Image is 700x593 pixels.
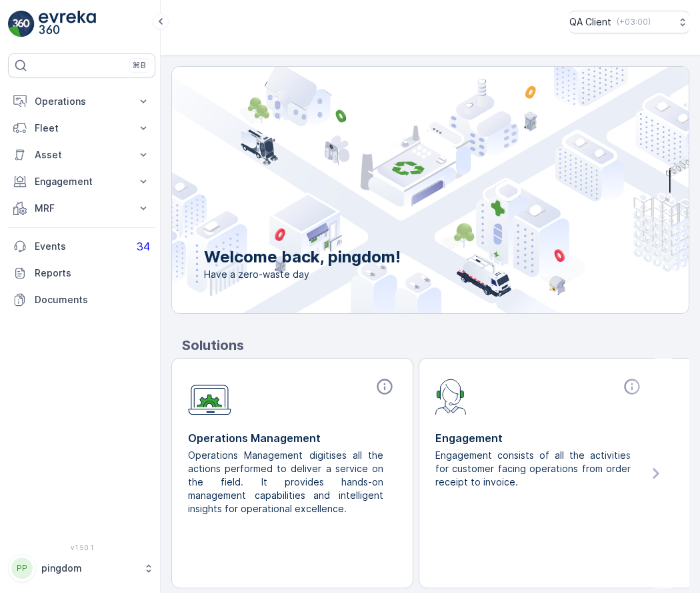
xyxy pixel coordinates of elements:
p: ⌘B [133,60,146,71]
a: Reports [8,260,155,286]
p: Documents [35,293,150,307]
p: MRF [35,202,129,215]
button: QA Client(+03:00) [569,11,689,33]
img: logo_light-DOdMpM7g.png [39,11,96,37]
a: Documents [8,286,155,313]
p: Engagement [435,430,644,446]
a: Events34 [8,233,155,260]
p: Events [35,240,129,253]
span: v 1.50.1 [8,544,155,552]
p: 34 [137,240,150,252]
button: PPpingdom [8,554,155,582]
button: Operations [8,88,155,115]
p: Asset [35,148,129,162]
p: QA Client [569,15,611,29]
p: Operations [35,95,129,108]
p: Engagement [35,175,129,188]
img: logo [8,11,35,37]
button: Asset [8,142,155,168]
p: Solutions [182,335,689,355]
button: Engagement [8,168,155,195]
span: Have a zero-waste day [204,268,401,281]
div: PP [11,558,33,579]
p: Fleet [35,122,129,135]
p: Engagement consists of all the activities for customer facing operations from order receipt to in... [435,449,633,489]
p: Reports [35,266,150,280]
p: pingdom [41,562,137,575]
p: Operations Management digitises all the actions performed to deliver a service on the field. It p... [188,449,386,516]
p: Operations Management [188,430,397,446]
img: module-icon [188,377,231,415]
button: Fleet [8,115,155,142]
img: city illustration [112,67,689,313]
button: MRF [8,195,155,222]
img: module-icon [435,377,467,415]
p: ( +03:00 ) [617,17,651,27]
p: Welcome back, pingdom! [204,246,401,268]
